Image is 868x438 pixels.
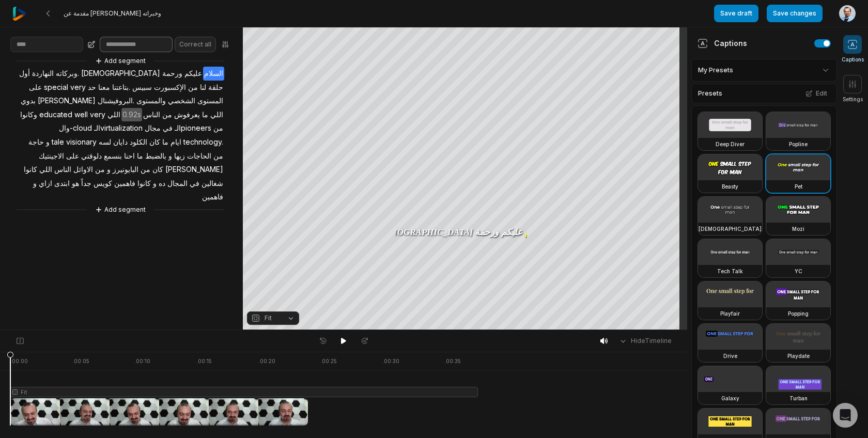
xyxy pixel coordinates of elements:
[103,149,123,163] span: بنسمع
[691,59,837,82] div: My Presets
[144,149,167,163] span: بالضبط
[92,177,113,191] span: كويس
[43,81,69,95] span: special
[87,81,97,95] span: حد
[142,108,161,122] span: الناس
[161,67,183,81] span: ورحمة
[93,121,144,135] span: الـvirtualization
[795,267,802,275] h3: YC
[112,163,139,177] span: البايونيرز
[112,135,129,149] span: دايان
[161,108,173,122] span: من
[55,67,80,81] span: وبركاته.
[164,163,224,177] span: [PERSON_NAME]
[789,140,808,148] h3: Popline
[183,67,203,81] span: عليكم
[38,149,65,163] span: الاجينتيك
[19,108,38,122] span: وكانوا
[151,163,164,177] span: كان
[795,182,802,191] h3: Pet
[113,177,136,191] span: فاهمين
[189,177,200,191] span: في
[842,35,864,64] button: Captions
[723,352,737,360] h3: Drive
[27,135,45,149] span: حاجة
[97,94,135,108] span: البروفيشنال.
[207,81,224,95] span: حلقة
[31,67,55,81] span: النهاردة
[153,81,187,95] span: الإكسبورت
[73,108,89,122] span: well
[158,177,166,191] span: ده
[64,9,161,18] span: مقدمة عن [PERSON_NAME] وخبراته
[136,177,152,191] span: كانوا
[767,5,823,22] button: Save changes
[106,108,121,122] span: اللي
[699,225,762,233] h3: [DEMOGRAPHIC_DATA]
[12,7,26,21] img: reap
[789,394,808,402] h3: Turban
[161,135,169,149] span: ما
[212,149,224,163] span: من
[93,55,148,67] button: Add segment
[135,94,167,108] span: والمستوى
[131,81,153,95] span: سبيس
[717,267,743,275] h3: Tech Talk
[201,108,209,122] span: ما
[212,121,224,135] span: من
[698,38,747,49] div: Captions
[93,204,148,215] button: Add segment
[123,149,136,163] span: احنا
[802,87,830,100] button: Edit
[152,177,158,191] span: و
[98,135,112,149] span: لسه
[45,135,51,149] span: و
[18,67,31,81] span: أول
[209,108,224,122] span: اللي
[187,81,199,95] span: من
[148,135,161,149] span: كان
[833,403,858,428] div: Open Intercom Messenger
[32,177,38,191] span: و
[129,135,148,149] span: الكلود
[691,84,837,103] div: Presets
[162,121,174,135] span: في
[787,352,810,360] h3: Playdate
[720,309,740,318] h3: Playfair
[23,163,38,177] span: كانوا
[167,94,196,108] span: الشخصي
[38,108,73,122] span: educated
[51,135,65,149] span: tale
[199,81,207,95] span: لنا
[788,309,809,318] h3: Popping
[721,394,739,402] h3: Galaxy
[144,121,162,135] span: مجال
[94,163,106,177] span: من
[714,5,758,22] button: Save draft
[20,94,37,108] span: بدوي
[843,75,863,103] button: Settings
[53,163,72,177] span: الناس
[169,135,182,149] span: ايام
[792,225,804,233] h3: Mozi
[203,67,224,81] span: السلام
[80,67,161,81] span: [DEMOGRAPHIC_DATA]
[38,163,53,177] span: اللي
[58,121,93,135] span: وال-cloud
[182,135,224,149] span: technology.
[175,37,216,52] button: Correct all
[106,163,112,177] span: و
[65,149,80,163] span: على
[139,163,151,177] span: من
[28,81,43,95] span: على
[186,149,212,163] span: الحاجات
[196,94,224,108] span: المستوى
[173,108,201,122] span: يعرفوش
[65,135,98,149] span: visionary
[173,149,186,163] span: زيها
[121,108,142,122] span: 0.92s
[265,314,272,323] span: Fit
[80,177,92,191] span: جداً
[722,182,738,191] h3: Beasty
[716,140,745,148] h3: Deep Diver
